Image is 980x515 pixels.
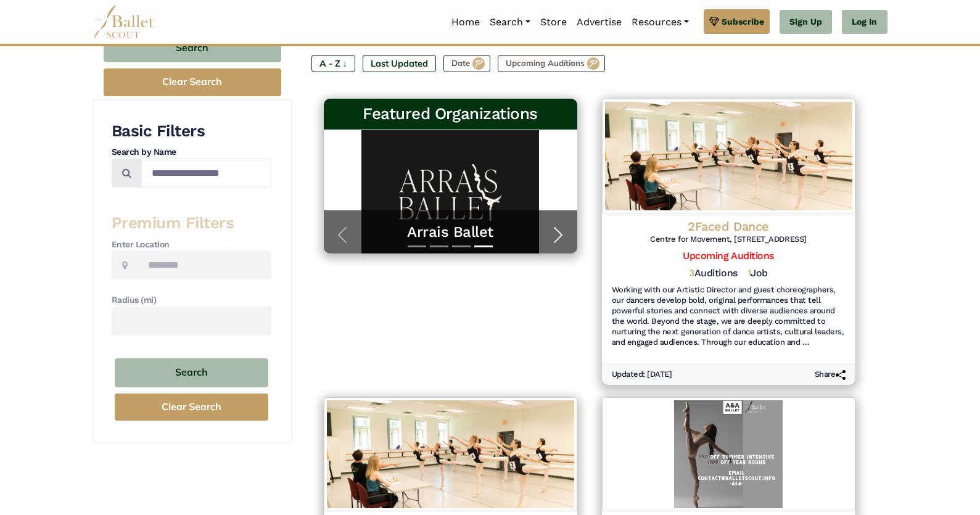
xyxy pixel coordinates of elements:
img: Logo [324,397,577,512]
h3: Premium Filters [112,213,271,234]
button: Slide 4 [474,239,493,253]
a: Search [485,9,535,35]
a: Advertise [572,9,627,35]
a: Log In [842,10,887,35]
span: 3 [689,267,694,279]
button: Slide 1 [408,239,426,253]
label: Upcoming Auditions [498,55,605,72]
span: Subscribe [722,15,764,28]
h3: Basic Filters [112,121,271,142]
span: 1 [747,267,751,279]
img: Logo [602,397,855,512]
label: A - Z ↓ [311,55,355,72]
input: Search by names... [141,159,271,187]
a: Sign Up [780,10,832,35]
img: gem.svg [709,15,719,28]
button: Slide 2 [430,239,448,253]
a: Subscribe [704,9,770,34]
h5: Job [747,267,768,280]
label: Date [443,55,490,72]
a: Resources [627,9,694,35]
h4: 2Faced Dance [612,218,846,234]
h4: Radius (mi) [112,294,271,307]
h5: Auditions [689,267,737,280]
a: Store [535,9,572,35]
button: Search [104,33,281,62]
h4: Enter Location [112,239,271,251]
button: Slide 3 [452,239,471,253]
h6: Working with our Artistic Director and guest choreographers, our dancers develop bold, original p... [612,285,846,347]
h6: Updated: [DATE] [612,369,672,380]
button: Clear Search [115,393,268,421]
button: Clear Search [104,68,281,96]
h6: Share [815,369,846,380]
label: Last Updated [363,55,436,72]
a: Upcoming Auditions [683,250,773,262]
a: Arrais Ballet [336,223,565,242]
img: Logo [602,99,855,213]
a: Home [447,9,485,35]
h3: Featured Organizations [334,104,567,125]
h6: Centre for Movement, [STREET_ADDRESS] [612,234,846,245]
input: Location [138,251,271,280]
button: Search [115,358,268,387]
h4: Search by Name [112,146,271,159]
